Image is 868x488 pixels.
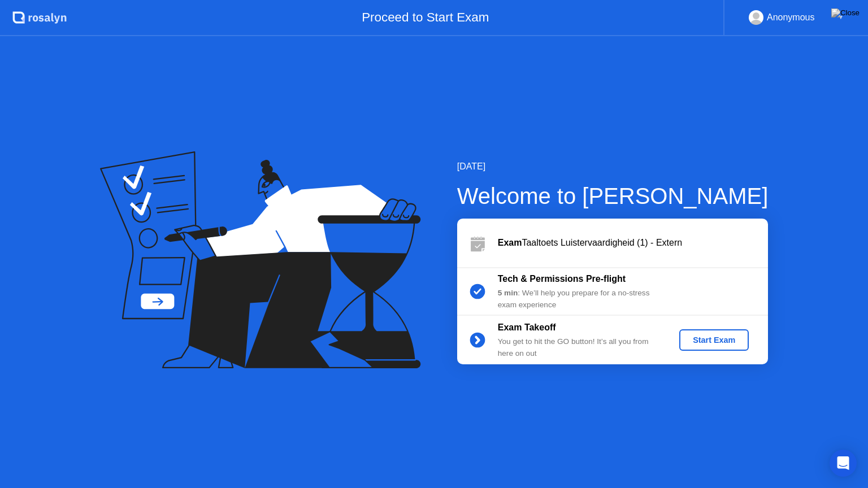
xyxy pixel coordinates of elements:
div: Start Exam [684,335,744,345]
b: Exam Takeoff [498,323,556,332]
div: You get to hit the GO button! It’s all you from here on out [498,336,661,359]
b: Tech & Permissions Pre-flight [498,274,626,284]
div: Open Intercom Messenger [830,450,857,477]
img: Close [831,8,860,18]
div: : We’ll help you prepare for a no-stress exam experience [498,287,661,311]
div: [DATE] [457,160,769,173]
div: Anonymous [767,10,815,25]
b: Exam [498,238,522,247]
b: 5 min [498,289,518,297]
button: Start Exam [679,329,749,351]
div: Taaltoets Luistervaardigheid (1) - Extern [498,236,768,250]
div: Welcome to [PERSON_NAME] [457,179,769,213]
